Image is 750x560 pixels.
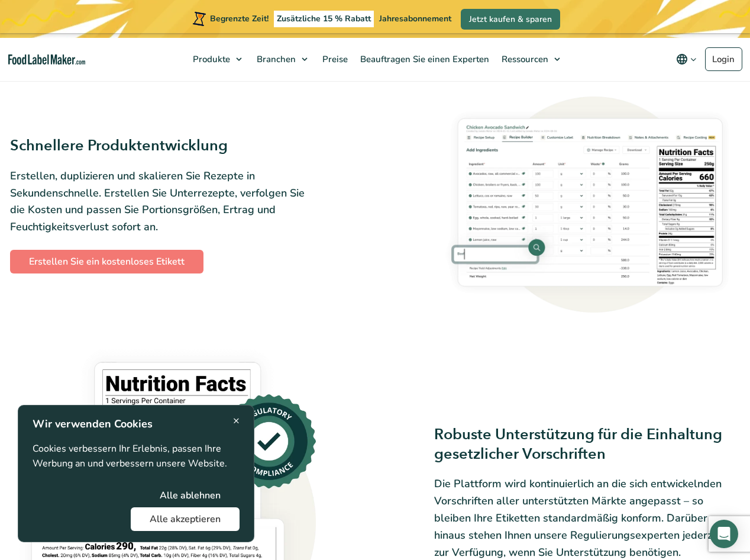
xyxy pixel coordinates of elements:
div: Öffnen Sie den Intercom Messenger [710,520,738,548]
button: Alle ablehnen [141,484,240,507]
font: Login [712,53,735,65]
font: Schnellere Produktentwicklung [10,136,228,156]
font: Ressourcen [502,53,548,65]
font: Erstellen, duplizieren und skalieren Sie Rezepte in Sekundenschnelle. Erstellen Sie Unterrezepte,... [10,169,305,234]
font: Alle akzeptieren [150,513,221,526]
font: Preise [322,53,348,65]
a: Branchen [251,38,313,81]
a: Login [705,47,742,71]
a: Ressourcen [496,38,566,81]
font: × [233,413,240,427]
a: Produkte [187,38,248,81]
button: Alle akzeptieren [131,507,240,531]
a: Beauftragen Sie einen Experten [354,38,493,81]
a: Erstellen Sie ein kostenloses Etikett [10,250,203,273]
font: Beauftragen Sie einen Experten [360,53,489,65]
font: Wir verwenden Cookies [33,417,153,431]
font: Robuste Unterstützung für die Einhaltung gesetzlicher Vorschriften [434,424,722,464]
a: Preise [316,38,351,81]
font: Produkte [193,53,230,65]
font: Branchen [257,53,296,65]
font: Erstellen Sie ein kostenloses Etikett [29,255,185,268]
font: Die Plattform wird kontinuierlich an die sich entwickelnden Vorschriften aller unterstützten Märk... [434,477,725,559]
font: Alle ablehnen [160,489,221,502]
font: Cookies verbessern Ihr Erlebnis, passen Ihre Werbung an und verbessern unsere Website. [33,442,227,471]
